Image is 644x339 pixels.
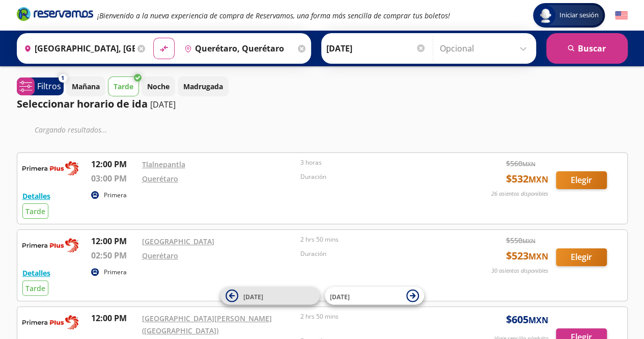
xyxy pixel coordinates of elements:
[220,287,320,305] button: [DATE]
[17,77,64,95] button: 1Filtros
[522,160,536,168] small: MXN
[25,206,45,216] span: Tarde
[440,36,531,61] input: Opcional
[72,81,100,92] p: Mañana
[506,235,536,246] span: $ 550
[300,172,454,181] p: Duración
[25,283,45,293] span: Tarde
[491,190,548,198] p: 26 asientos disponibles
[243,292,263,301] span: [DATE]
[108,76,139,96] button: Tarde
[91,249,137,262] p: 02:50 PM
[183,81,223,92] p: Madrugada
[300,312,454,321] p: 2 hrs 50 mins
[91,312,137,324] p: 12:00 PM
[528,174,548,185] small: MXN
[17,6,93,24] a: Brand Logo
[326,36,426,61] input: Elegir Fecha
[528,315,548,326] small: MXN
[300,158,454,167] p: 3 horas
[22,191,50,201] button: Detalles
[528,251,548,262] small: MXN
[506,158,536,169] span: $ 560
[300,235,454,244] p: 2 hrs 50 mins
[178,76,229,96] button: Madrugada
[22,158,78,178] img: RESERVAMOS
[546,33,628,64] button: Buscar
[506,248,548,264] span: $ 523
[556,248,607,266] button: Elegir
[91,172,137,185] p: 03:00 PM
[300,249,454,258] p: Duración
[615,9,628,22] button: English
[325,287,424,305] button: [DATE]
[555,10,603,20] span: Iniciar sesión
[35,125,107,135] em: Cargando resultados ...
[506,312,548,327] span: $ 605
[556,171,607,189] button: Elegir
[506,171,548,187] span: $ 532
[91,158,137,170] p: 12:00 PM
[17,96,148,112] p: Seleccionar horario de ida
[22,312,78,332] img: RESERVAMOS
[91,235,137,247] p: 12:00 PM
[114,81,133,92] p: Tarde
[180,36,295,61] input: Buscar Destino
[104,268,127,277] p: Primera
[491,267,548,275] p: 30 asientos disponibles
[37,80,61,92] p: Filtros
[142,314,272,335] a: [GEOGRAPHIC_DATA][PERSON_NAME] ([GEOGRAPHIC_DATA])
[97,11,450,20] em: ¡Bienvenido a la nueva experiencia de compra de Reservamos, una forma más sencilla de comprar tus...
[330,292,350,301] span: [DATE]
[66,76,105,96] button: Mañana
[22,235,78,255] img: RESERVAMOS
[61,74,64,83] span: 1
[522,237,536,245] small: MXN
[17,6,93,21] i: Brand Logo
[142,251,178,260] a: Querétaro
[142,174,178,184] a: Querétaro
[104,191,127,200] p: Primera
[142,160,185,169] a: Tlalnepantla
[22,268,50,278] button: Detalles
[142,237,214,246] a: [GEOGRAPHIC_DATA]
[142,76,175,96] button: Noche
[147,81,170,92] p: Noche
[150,98,176,111] p: [DATE]
[20,36,135,61] input: Buscar Origen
